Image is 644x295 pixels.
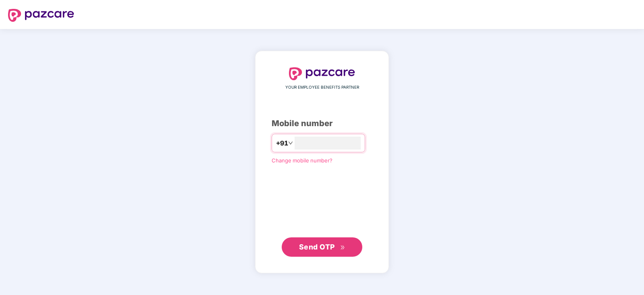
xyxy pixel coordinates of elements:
[288,141,293,145] span: down
[289,67,355,80] img: logo
[272,157,332,164] a: Change mobile number?
[272,117,372,130] div: Mobile number
[8,9,74,22] img: logo
[285,84,359,91] span: YOUR EMPLOYEE BENEFITS PARTNER
[340,245,345,250] span: double-right
[276,138,288,148] span: +91
[299,243,335,251] span: Send OTP
[282,237,362,257] button: Send OTPdouble-right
